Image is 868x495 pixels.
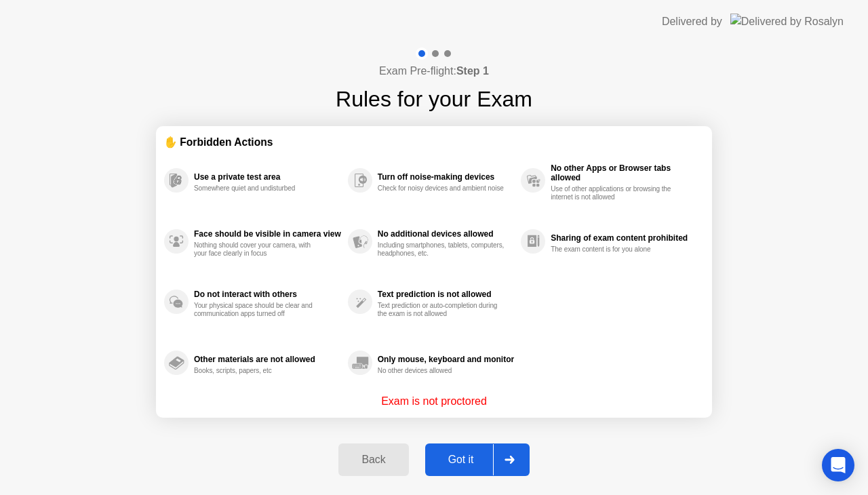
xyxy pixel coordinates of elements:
[456,65,489,77] b: Step 1
[551,185,679,201] div: Use of other applications or browsing the internet is not allowed
[378,172,514,182] div: Turn off noise-making devices
[194,172,341,182] div: Use a private test area
[379,63,489,79] h4: Exam Pre-flight:
[194,290,341,299] div: Do not interact with others
[378,355,514,364] div: Only mouse, keyboard and monitor
[662,14,722,30] div: Delivered by
[730,14,844,29] img: Delivered by Rosalyn
[378,184,506,193] div: Check for noisy devices and ambient noise
[429,454,493,466] div: Got it
[378,229,514,239] div: No additional devices allowed
[336,83,532,115] h1: Rules for your Exam
[381,393,487,410] p: Exam is not proctored
[822,449,854,481] div: Open Intercom Messenger
[342,454,404,466] div: Back
[338,443,408,476] button: Back
[194,355,341,364] div: Other materials are not allowed
[194,367,322,375] div: Books, scripts, papers, etc
[194,184,322,193] div: Somewhere quiet and undisturbed
[194,229,341,239] div: Face should be visible in camera view
[551,163,697,182] div: No other Apps or Browser tabs allowed
[194,241,322,258] div: Nothing should cover your camera, with your face clearly in focus
[551,233,697,243] div: Sharing of exam content prohibited
[164,134,704,150] div: ✋ Forbidden Actions
[425,443,530,476] button: Got it
[378,241,506,258] div: Including smartphones, tablets, computers, headphones, etc.
[378,367,506,375] div: No other devices allowed
[194,302,322,318] div: Your physical space should be clear and communication apps turned off
[551,245,679,254] div: The exam content is for you alone
[378,302,506,318] div: Text prediction or auto-completion during the exam is not allowed
[378,290,514,299] div: Text prediction is not allowed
